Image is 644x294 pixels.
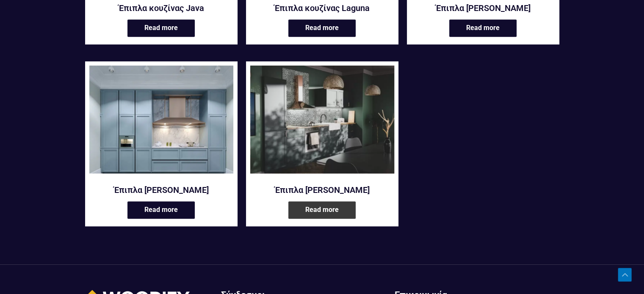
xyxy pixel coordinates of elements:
[449,19,517,37] a: Read more about “Έπιπλα κουζίνας Palolem”
[127,19,195,37] a: Read more about “Έπιπλα κουζίνας Java”
[89,3,233,14] a: Έπιπλα κουζίνας Java
[411,3,555,14] a: Έπιπλα [PERSON_NAME]
[288,19,356,37] a: Read more about “Έπιπλα κουζίνας Laguna”
[89,184,233,195] a: Έπιπλα [PERSON_NAME]
[89,66,233,179] a: Έπιπλα κουζίνας Puka
[127,201,195,219] a: Read more about “Έπιπλα κουζίνας Puka”
[250,3,394,14] a: Έπιπλα κουζίνας Laguna
[288,201,356,219] a: Read more about “Έπιπλα κουζίνας Sargasso”
[250,184,394,195] a: Έπιπλα [PERSON_NAME]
